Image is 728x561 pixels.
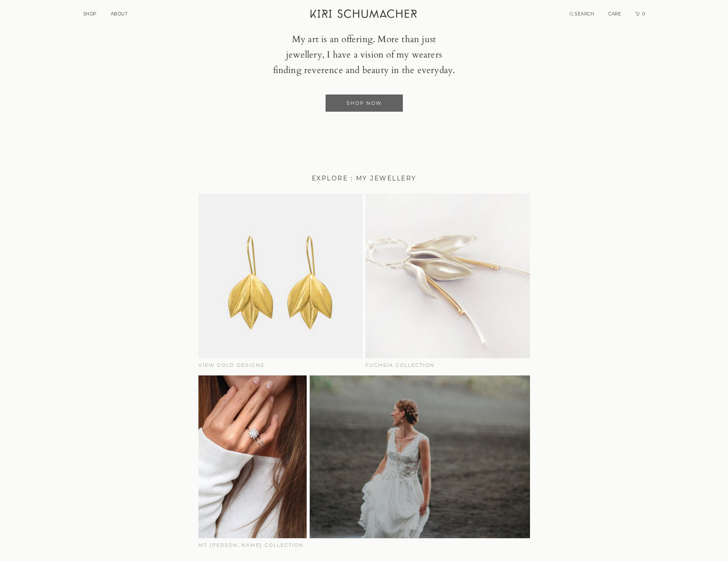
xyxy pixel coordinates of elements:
[198,362,265,368] span: View Gold Designs
[366,194,530,369] a: Fuchsia Collection
[292,33,375,46] span: My art is an offering.
[273,33,455,76] span: More than just jewellery, I have a vision of my wearers finding reverence and beauty in the every...
[641,11,646,17] span: 0
[326,95,403,112] a: Shop Now
[635,11,646,17] a: Cart
[608,11,621,17] a: CARE
[305,4,423,26] a: Kiri Schumacher Home
[198,542,304,548] span: Mt [PERSON_NAME] Collection
[198,375,530,549] a: Mt [PERSON_NAME] Collection
[366,362,435,368] span: Fuchsia Collection
[198,174,530,184] h3: EXPLORE : MY JEWELLERY
[575,11,594,17] span: SEARCH
[111,11,128,17] a: ABOUT
[198,194,363,369] a: View Gold Designs
[83,11,97,17] a: SHOP
[570,11,594,17] a: Search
